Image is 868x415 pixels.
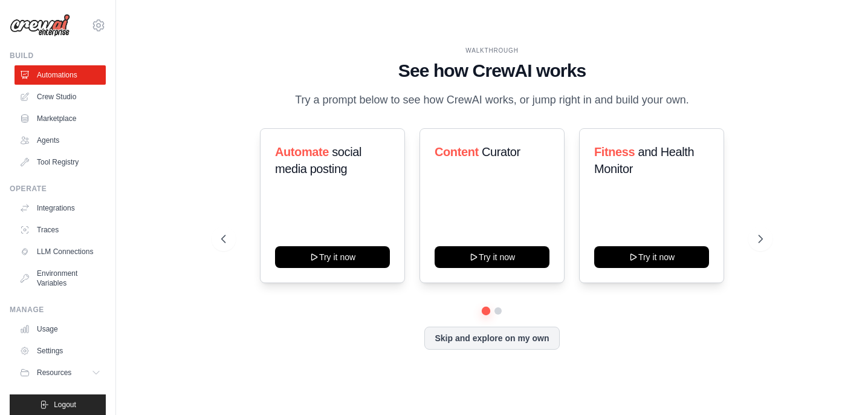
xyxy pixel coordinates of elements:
div: Manage [10,305,106,315]
a: Agents [15,131,106,150]
span: Resources [37,368,71,377]
img: Logo [10,14,70,37]
a: Environment Variables [15,264,106,293]
span: Curator [482,145,520,158]
h1: See how CrewAI works [221,60,763,82]
a: Marketplace [15,109,106,128]
a: Automations [15,65,106,85]
button: Try it now [594,246,709,268]
span: Fitness [594,145,635,158]
button: Try it now [275,246,390,268]
a: Usage [15,319,106,339]
span: and Health Monitor [594,145,694,175]
button: Resources [15,363,106,382]
a: LLM Connections [15,242,106,261]
a: Settings [15,341,106,361]
span: Content [435,145,479,158]
span: Automate [275,145,329,158]
button: Try it now [435,246,549,268]
a: Integrations [15,198,106,218]
a: Tool Registry [15,152,106,172]
button: Logout [10,394,106,415]
div: WALKTHROUGH [221,46,763,55]
button: Skip and explore on my own [424,327,559,350]
a: Crew Studio [15,87,106,106]
div: Operate [10,184,106,194]
p: Try a prompt below to see how CrewAI works, or jump right in and build your own. [289,91,695,109]
a: Traces [15,220,106,240]
span: Logout [54,400,76,410]
div: Build [10,51,106,60]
